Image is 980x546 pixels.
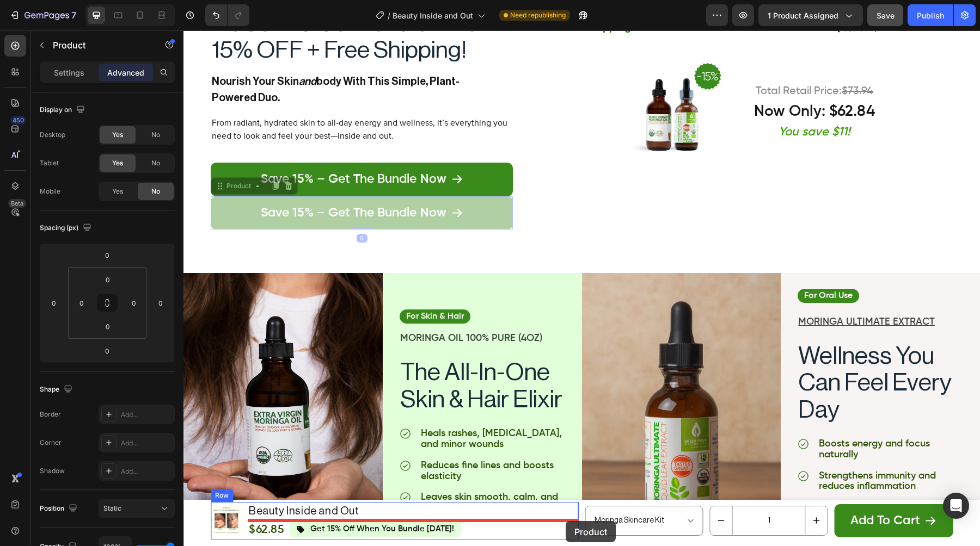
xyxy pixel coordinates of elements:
button: Static [99,499,175,518]
span: / [388,10,390,21]
div: Publish [917,10,944,21]
span: Static [103,504,121,512]
iframe: Design area [183,30,980,546]
div: Open Intercom Messenger [943,493,969,519]
div: Add... [121,438,172,448]
div: Position [40,501,79,516]
button: 7 [4,4,81,26]
span: 1 product assigned [768,10,838,21]
input: 0 [152,295,169,311]
input: 0 [96,343,118,359]
p: 7 [71,9,76,22]
input: 0px [97,271,119,288]
span: Need republishing [510,10,566,20]
span: No [151,158,160,168]
div: Shadow [40,466,65,476]
div: Tablet [40,158,59,168]
div: 450 [10,116,26,125]
p: Settings [54,67,84,78]
input: 0px [73,295,90,311]
div: Border [40,409,61,419]
div: Mobile [40,187,60,196]
div: Shape [40,382,75,397]
div: Desktop [40,130,65,140]
div: Spacing (px) [40,221,94,235]
div: Add... [121,467,172,476]
button: Save [867,4,903,26]
input: 0 [96,247,118,263]
p: Advanced [107,67,144,78]
div: Display on [40,103,87,117]
span: Yes [112,130,123,140]
span: Yes [112,158,123,168]
span: Yes [112,187,123,196]
input: 0px [126,295,142,311]
span: Beauty Inside and Out [393,10,473,21]
button: Publish [908,4,953,26]
input: 0px [97,318,119,334]
span: No [151,130,160,140]
span: Save [877,11,895,20]
button: 1 product assigned [758,4,863,26]
div: Add... [121,410,172,420]
input: 0 [46,295,62,311]
p: Product [53,39,145,52]
span: No [151,187,160,196]
div: Beta [8,199,26,208]
div: Corner [40,438,62,448]
div: Undo/Redo [205,4,249,26]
